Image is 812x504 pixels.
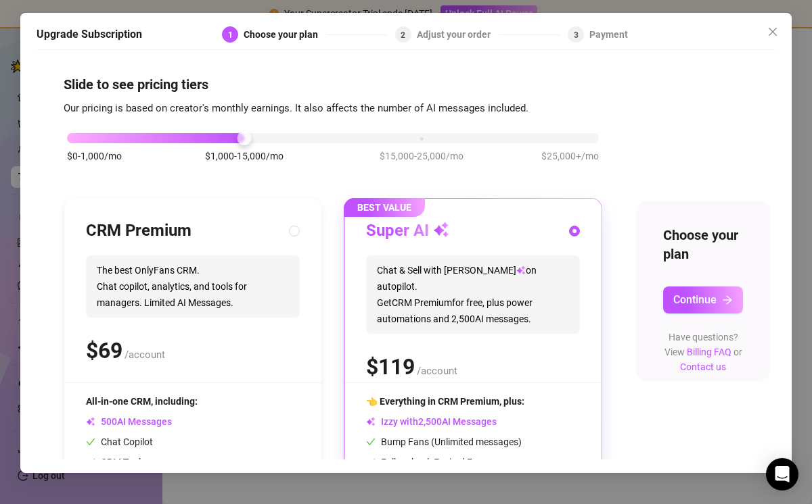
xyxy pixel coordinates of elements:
[663,286,743,313] button: Continuearrow-right
[673,293,717,306] span: Continue
[366,396,524,407] span: 👈 Everything in CRM Premium, plus:
[366,457,376,467] span: check
[366,354,415,380] span: $
[64,74,748,93] h4: Slide to see pricing tiers
[417,26,499,43] div: Adjust your order
[366,436,522,447] span: Bump Fans (Unlimited messages)
[366,416,497,427] span: Izzy with AI Messages
[680,361,726,372] a: Contact us
[344,198,425,217] span: BEST VALUE
[722,294,733,305] span: arrow-right
[767,26,778,37] span: close
[417,365,457,377] span: /account
[687,346,731,357] a: Billing FAQ
[366,255,580,334] span: Chat & Sell with [PERSON_NAME] on autopilot. Get CRM Premium for free, plus power automations and...
[86,436,153,447] span: Chat Copilot
[86,338,122,363] span: $
[366,220,449,242] h3: Super AI
[366,437,376,447] span: check
[86,416,172,427] span: AI Messages
[541,149,599,163] span: $25,000+/mo
[37,26,142,43] h5: Upgrade Subscription
[86,396,198,407] span: All-in-one CRM, including:
[86,220,191,242] h3: CRM Premium
[205,149,284,163] span: $1,000-15,000/mo
[244,26,326,43] div: Choose your plan
[380,149,464,163] span: $15,000-25,000/mo
[125,349,165,361] span: /account
[86,457,95,467] span: check
[663,225,743,263] h4: Choose your plan
[766,458,798,490] div: Open Intercom Messenger
[228,30,233,39] span: 1
[86,437,95,447] span: check
[574,30,579,39] span: 3
[67,149,122,163] span: $0-1,000/mo
[589,26,628,43] div: Payment
[762,26,784,37] span: Close
[366,457,488,468] span: Follow-back Expired Fans
[664,331,742,372] span: Have questions? View or
[401,30,405,39] span: 2
[64,101,528,114] span: Our pricing is based on creator's monthly earnings. It also affects the number of AI messages inc...
[86,255,300,318] span: The best OnlyFans CRM. Chat copilot, analytics, and tools for managers. Limited AI Messages.
[762,21,784,43] button: Close
[86,457,145,468] span: CRM Tools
